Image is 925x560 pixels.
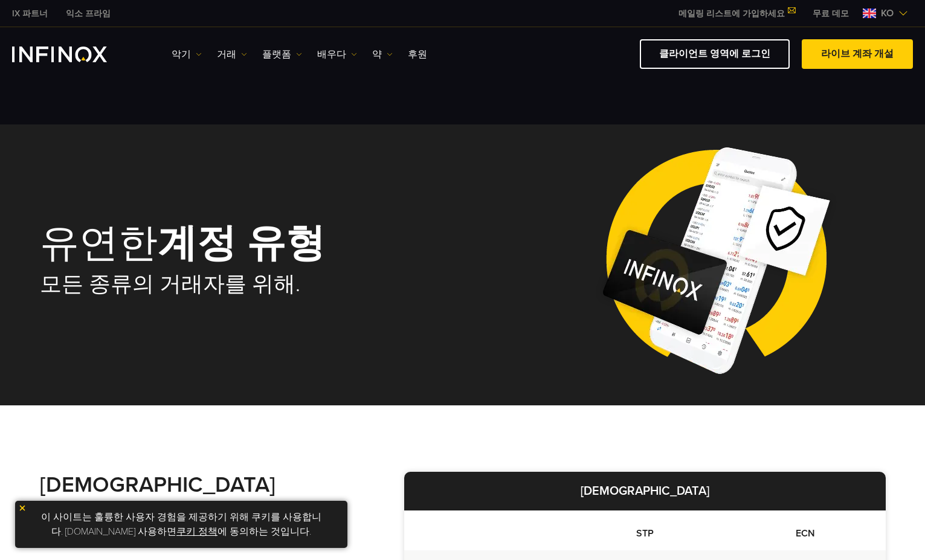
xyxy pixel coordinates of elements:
a: 플랫폼 [262,47,302,62]
strong: 계정 유형 [158,220,325,268]
th: STP [564,510,725,550]
a: INFINOX 로고 [12,47,135,62]
strong: [DEMOGRAPHIC_DATA] [40,472,276,498]
font: 약 [372,47,382,62]
a: 쿠키 정책 [176,526,218,538]
a: 배우다 [317,47,357,62]
th: ECN [725,510,886,550]
font: 악기 [172,47,191,62]
strong: [DEMOGRAPHIC_DATA] [581,484,709,498]
a: 악기 [172,47,202,62]
h1: 유연한 [40,224,446,265]
a: 메일링 리스트에 가입하세요 [669,8,804,19]
font: 거래 [217,47,236,62]
a: 거래 [217,47,247,62]
img: 노란색 닫기 아이콘 [18,504,27,512]
h2: 모든 종류의 거래자를 위해. [40,271,446,298]
a: 인피녹스 메뉴 [804,7,858,20]
font: 이 사이트는 훌륭한 사용자 경험을 제공하기 위해 쿠키를 사용합니다. [DOMAIN_NAME] 사용하면 에 동의하는 것입니다. [41,511,321,538]
font: 라이브 계좌 개설 [821,48,894,60]
span: KO [876,6,898,21]
a: 후원 [408,47,427,62]
a: 인피녹스 [57,7,120,20]
font: 배우다 [317,47,346,62]
a: 약 [372,47,393,62]
a: 클라이언트 영역에 로그인 [640,39,790,69]
a: 라이브 계좌 개설 [802,39,913,69]
a: 인피녹스 [3,7,57,20]
font: 메일링 리스트에 가입하세요 [678,8,785,19]
font: 플랫폼 [262,47,291,62]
